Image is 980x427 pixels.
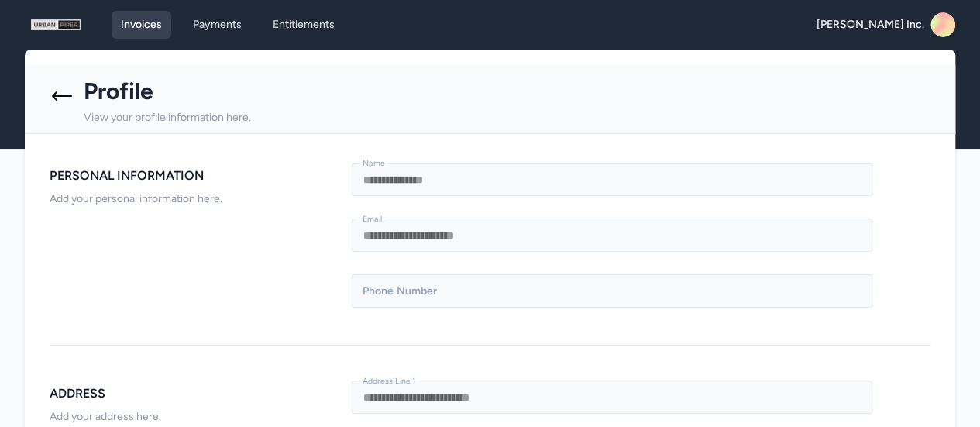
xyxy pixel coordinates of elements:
[50,383,327,405] h2: ADDRESS
[363,375,421,387] label: Address Line 1
[817,17,924,33] span: [PERSON_NAME] Inc.
[263,11,344,39] a: Entitlements
[50,165,327,187] h2: PERSONAL INFORMATION
[84,77,321,105] h1: Profile
[363,157,390,169] label: Name
[112,11,171,39] a: Invoices
[50,190,327,208] p: Add your personal information here.
[817,12,955,37] a: [PERSON_NAME] Inc.
[84,108,251,127] p: View your profile information here.
[31,12,81,37] img: logo_1748346526.png
[50,408,327,426] p: Add your address here.
[184,11,251,39] a: Payments
[363,213,388,225] label: Email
